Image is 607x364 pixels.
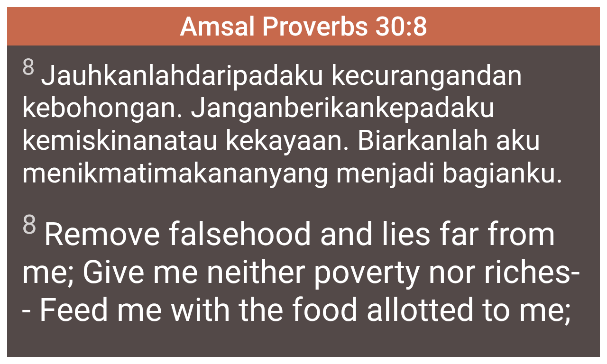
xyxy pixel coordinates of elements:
wh7723: dan kebohongan [22,58,563,189]
wh2963: makanan [153,156,563,189]
span: Remove falsehood and lies far from me; Give me neither poverty nor riches-- Feed me with the food... [22,209,586,329]
wh3899: yang menjadi bagianku [269,156,563,189]
sup: 8 [22,53,35,81]
wh1697: . Jangan [22,91,563,189]
wh4480: padaku kecurangan [22,58,563,189]
span: Amsal Proverbs 30:8 [180,11,428,42]
wh6239: . Biarkanlah aku menikmati [22,124,563,189]
wh408: berikan [22,91,563,189]
wh7389: atau kekayaan [22,124,563,189]
wh5414: kepadaku kemiskinan [22,91,563,189]
wh2706: . [556,156,563,189]
wh7368: dari [22,58,563,189]
sup: 8 [22,209,37,240]
span: Jauhkanlah [22,53,586,190]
